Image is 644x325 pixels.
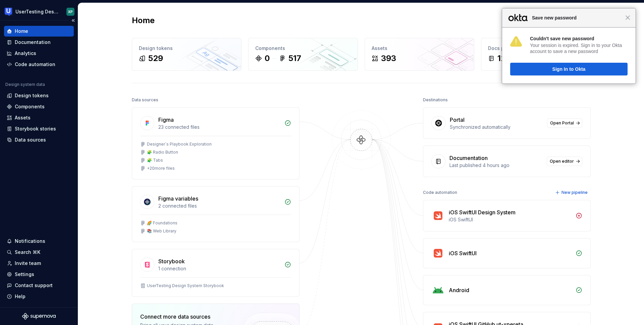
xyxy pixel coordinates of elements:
[132,186,300,242] a: Figma variables2 connected files🌈 Foundations📚 Web Library
[15,125,56,132] div: Storybook stories
[15,50,36,57] div: Analytics
[550,159,574,164] span: Open editor
[158,195,198,203] div: Figma variables
[132,38,241,71] a: Design tokens529
[4,123,74,134] a: Storybook stories
[4,90,74,101] a: Design tokens
[481,38,591,71] a: Docs pages128
[158,116,174,124] div: Figma
[147,150,178,155] div: 🧩 Radio Button
[530,42,628,54] div: Your session is expired. Sign in to your Okta account to save a new password
[4,134,74,145] a: Data sources
[147,158,163,163] div: 🧩 Tabs
[4,26,74,37] a: Home
[449,249,477,257] div: iOS SwiftUI
[15,61,55,68] div: Code automation
[147,283,224,288] div: UserTesting Design System Storybook
[147,220,177,226] div: 🌈 Foundations
[372,45,467,52] div: Assets
[248,38,358,71] a: Components0517
[147,142,212,147] div: Designer´s Playbook Exploration
[561,190,588,195] span: New pipeline
[158,265,280,272] div: 1 connection
[15,28,28,35] div: Home
[132,15,155,26] h2: Home
[68,16,78,25] button: Collapse sidebar
[22,313,56,320] svg: Supernova Logo
[547,118,582,128] a: Open Portal
[132,107,300,179] a: Figma23 connected filesDesigner´s Playbook Exploration🧩 Radio Button🧩 Tabs+20more files
[488,45,584,52] div: Docs pages
[4,101,74,112] a: Components
[4,258,74,269] a: Invite team
[550,120,574,126] span: Open Portal
[15,137,46,143] div: Data sources
[449,154,488,162] div: Documentation
[450,116,465,124] div: Portal
[449,208,516,216] div: iOS SwiftUI Design System
[4,247,74,258] button: Search ⌘K
[530,36,628,42] div: Couldn't save new password
[132,249,300,297] a: Storybook1 connectionUserTesting Design System Storybook
[139,45,234,52] div: Design tokens
[15,271,34,278] div: Settings
[158,203,280,209] div: 2 connected files
[15,260,41,267] div: Invite team
[529,14,625,22] span: Save new password
[15,8,58,15] div: UserTesting Design System
[449,162,543,169] div: Last published 4 hours ago
[288,53,301,64] div: 517
[15,39,51,46] div: Documentation
[4,48,74,59] a: Analytics
[4,37,74,48] a: Documentation
[15,249,40,256] div: Search ⌘K
[4,269,74,280] a: Settings
[68,9,73,14] div: XP
[255,45,351,52] div: Components
[449,286,469,294] div: Android
[1,4,76,19] button: UserTesting Design SystemXP
[510,36,522,47] img: 4LvBYCYYpWoWyuJ1JVHNRiIkgWa908llMfD4u4MVn9thWb4LAqcA2E7dTuhfAz7zqpCizxhzM8B7m4K22xBmQer5oNwiAX9iG...
[450,124,543,130] div: Synchronized automatically
[15,282,53,289] div: Contact support
[4,291,74,302] button: Help
[158,257,185,265] div: Storybook
[5,8,13,16] img: 41adf70f-fc1c-4662-8e2d-d2ab9c673b1b.png
[4,112,74,123] a: Assets
[140,313,231,321] div: Connect more data sources
[4,236,74,247] button: Notifications
[553,188,591,197] button: New pipeline
[265,53,270,64] div: 0
[365,38,474,71] a: Assets393
[15,238,45,245] div: Notifications
[132,95,158,105] div: Data sources
[4,59,74,70] a: Code automation
[381,53,396,64] div: 393
[147,166,175,171] div: + 20 more files
[148,53,163,64] div: 529
[625,15,630,20] span: Close
[547,157,582,166] a: Open editor
[15,103,45,110] div: Components
[449,216,572,223] div: iOS SwiftUI
[158,124,280,130] div: 23 connected files
[15,293,25,300] div: Help
[423,188,457,197] div: Code automation
[423,95,448,105] div: Destinations
[147,228,176,234] div: 📚 Web Library
[497,53,511,64] div: 128
[510,63,628,75] button: Sign In to Okta
[15,114,31,121] div: Assets
[5,82,45,87] div: Design system data
[4,280,74,291] button: Contact support
[15,92,49,99] div: Design tokens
